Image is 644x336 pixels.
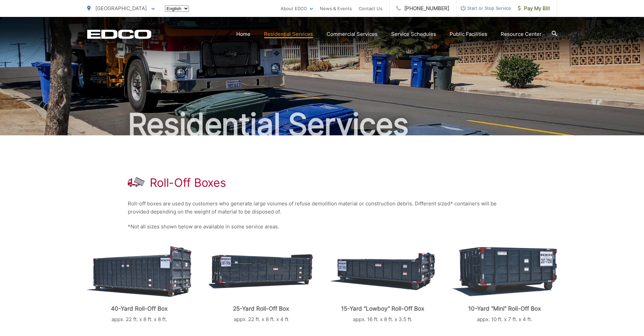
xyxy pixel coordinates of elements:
[95,5,147,12] span: [GEOGRAPHIC_DATA]
[209,305,313,312] p: 25-Yard Roll-Off Box
[320,4,352,13] a: News & Events
[165,5,189,12] select: Select a language
[281,4,313,13] a: About EDCO
[450,30,487,38] a: Public Facilities
[87,246,192,297] img: roll-off-40-yard.png
[209,315,313,323] p: appx. 22 ft. x 8 ft. x 4 ft
[209,254,313,289] img: roll-off-25-yard.png
[501,30,542,38] a: Resource Center
[330,315,435,323] p: appx. 16 ft. x 8 ft. x 3.5 ft.
[330,305,435,312] p: 15-Yard “Lowboy” Roll-Off Box
[391,30,436,38] a: Service Schedules
[327,30,378,38] a: Commercial Services
[128,223,517,231] p: *Not all sizes shown below are available in some service areas.
[330,252,435,290] img: roll-off-lowboy.png
[128,200,517,216] p: Roll-off boxes are used by customers who generate large volumes of refuse demolition material or ...
[264,30,313,38] a: Residential Services
[87,29,151,39] a: EDCD logo. Return to the homepage.
[87,315,192,323] p: appx. 22 ft. x 8 ft. x 8 ft.
[87,108,557,141] h2: Residential Services
[452,247,557,296] img: roll-off-mini.png
[87,305,192,312] p: 40-Yard Roll-Off Box
[452,305,557,312] p: 10-Yard “Mini” Roll-Off Box
[150,176,226,189] h1: Roll-Off Boxes
[518,4,550,13] span: Pay My Bill
[236,30,251,38] a: Home
[452,315,557,323] p: appx. 10 ft. x 7 ft. x 4 ft.
[359,4,382,13] a: Contact Us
